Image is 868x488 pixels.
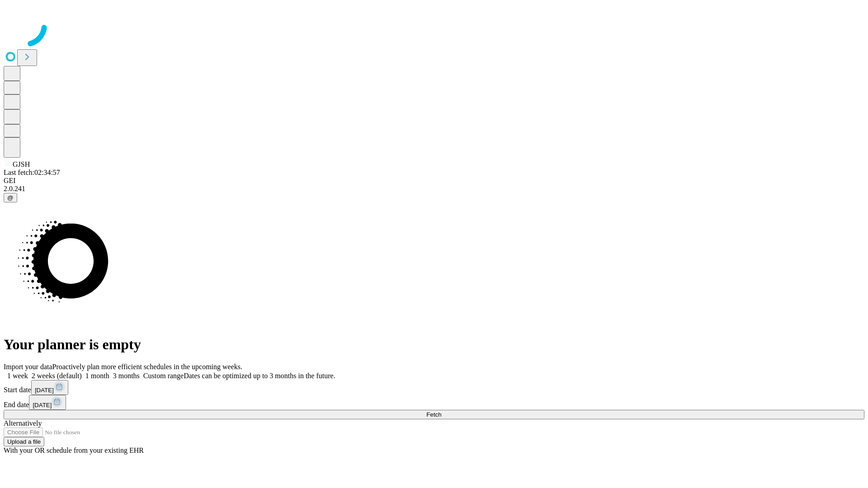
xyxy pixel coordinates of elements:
[52,363,242,371] span: Proactively plan more efficient schedules in the upcoming weeks.
[4,336,864,353] h1: Your planner is empty
[184,372,335,380] span: Dates can be optimized up to 3 months in the future.
[113,372,140,380] span: 3 months
[7,372,28,380] span: 1 week
[31,380,68,395] button: [DATE]
[4,395,864,410] div: End date
[4,363,52,371] span: Import your data
[426,411,441,418] span: Fetch
[29,395,66,410] button: [DATE]
[4,410,864,419] button: Fetch
[7,194,14,201] span: @
[4,437,44,446] button: Upload a file
[4,380,864,395] div: Start date
[4,185,864,193] div: 2.0.241
[33,402,52,408] span: [DATE]
[4,419,42,427] span: Alternatively
[32,372,82,380] span: 2 weeks (default)
[35,387,54,394] span: [DATE]
[4,177,864,185] div: GEI
[4,446,144,454] span: With your OR schedule from your existing EHR
[4,169,60,176] span: Last fetch: 02:34:57
[85,372,109,380] span: 1 month
[143,372,184,380] span: Custom range
[4,193,17,202] button: @
[13,160,30,168] span: GJSH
